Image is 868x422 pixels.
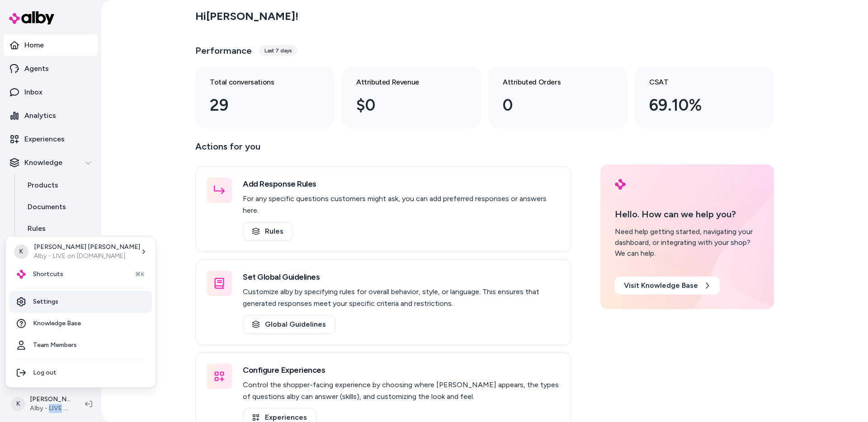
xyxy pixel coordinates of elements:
[14,244,28,259] span: K
[33,319,81,328] span: Knowledge Base
[17,270,26,279] img: alby Logo
[9,291,152,313] a: Settings
[33,270,63,279] span: Shortcuts
[135,271,145,278] span: ⌘K
[9,334,152,356] a: Team Members
[9,362,152,384] div: Log out
[34,243,140,252] p: [PERSON_NAME] [PERSON_NAME]
[34,252,140,261] p: Alby - LIVE on [DOMAIN_NAME]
